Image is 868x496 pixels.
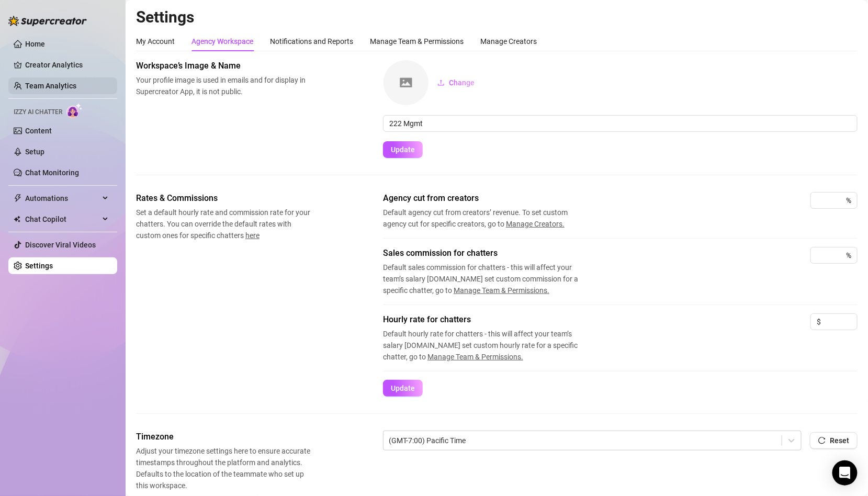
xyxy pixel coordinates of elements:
[25,82,76,90] a: Team Analytics
[383,380,423,397] button: Update
[245,231,260,240] span: here
[383,115,858,132] input: Enter name
[480,36,537,47] div: Manage Creators
[136,74,312,97] span: Your profile image is used in emails and for display in Supercreator App, it is not public.
[270,36,353,47] div: Notifications and Reports
[384,60,429,105] img: square-placeholder.png
[454,286,549,295] span: Manage Team & Permissions.
[383,192,592,205] span: Agency cut from creators
[14,216,20,223] img: Chat Copilot
[25,57,109,73] a: Creator Analytics
[810,432,858,449] button: Reset
[437,79,445,86] span: upload
[383,207,592,230] span: Default agency cut from creators’ revenue. To set custom agency cut for specific creators, go to
[383,262,592,296] span: Default sales commission for chatters - this will affect your team’s salary [DOMAIN_NAME] set cus...
[383,247,592,260] span: Sales commission for chatters
[66,103,83,118] img: AI Chatter
[429,74,483,91] button: Change
[370,36,464,47] div: Manage Team & Permissions
[14,194,22,202] span: thunderbolt
[136,36,175,47] div: My Account
[136,60,312,72] span: Workspace’s Image & Name
[14,107,62,117] span: Izzy AI Chatter
[830,436,849,445] span: Reset
[449,78,475,87] span: Change
[25,148,44,156] a: Setup
[191,36,253,47] div: Agency Workspace
[136,445,312,491] span: Adjust your timezone settings here to ensure accurate timestamps throughout the platform and anal...
[25,241,96,249] a: Discover Viral Videos
[136,207,312,241] span: Set a default hourly rate and commission rate for your chatters. You can override the default rat...
[25,168,79,177] a: Chat Monitoring
[818,437,826,444] span: reload
[8,16,87,26] img: logo-BBDzfeDw.svg
[427,353,523,361] span: Manage Team & Permissions.
[25,40,45,48] a: Home
[391,384,415,392] span: Update
[136,7,858,27] h2: Settings
[832,460,858,486] div: Open Intercom Messenger
[136,431,312,443] span: Timezone
[383,313,592,326] span: Hourly rate for chatters
[506,220,565,228] span: Manage Creators.
[391,145,415,154] span: Update
[25,262,53,270] a: Settings
[136,192,312,205] span: Rates & Commissions
[25,127,52,135] a: Content
[25,211,99,228] span: Chat Copilot
[383,328,592,363] span: Default hourly rate for chatters - this will affect your team’s salary [DOMAIN_NAME] set custom h...
[25,190,99,207] span: Automations
[383,141,423,158] button: Update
